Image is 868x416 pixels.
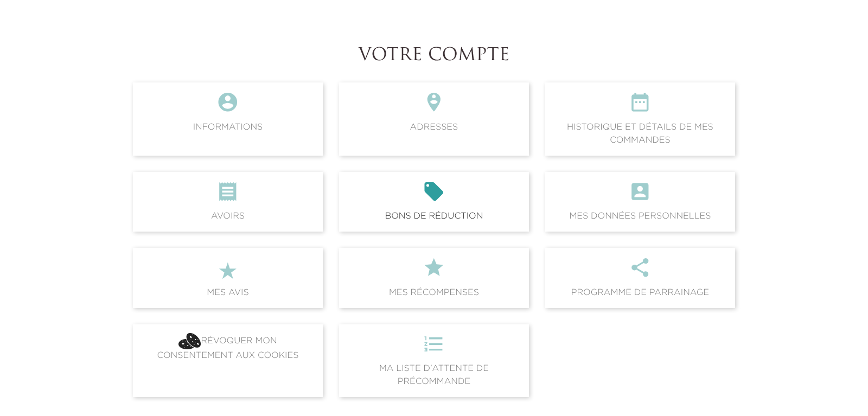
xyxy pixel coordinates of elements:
[331,248,537,308] a: Mes récompenses
[545,248,735,308] span: Programme de parrainage
[133,324,323,397] span: Révoquer mon consentement aux cookies
[339,172,529,232] span: Bons de réduction
[142,91,314,120] i: 
[339,82,529,155] span: Adresses
[331,172,537,232] a: Bons de réduction
[537,248,743,308] a: Programme de parrainage
[142,257,314,286] i: ★
[537,82,743,155] a: Historique et détails de mes commandes
[545,82,735,155] span: Historique et détails de mes commandes
[133,82,323,155] span: Informations
[133,46,735,66] h1: Votre compte
[339,248,529,308] span: Mes récompenses
[142,181,314,210] i: 
[537,172,743,232] a: account_boxMes données personnelles
[348,91,520,120] i: 
[125,82,331,155] a: Informations
[125,248,331,308] a: ★Mes avis
[331,324,537,397] a: format_list_numberedMa liste d'attente de précommande
[125,324,331,397] a: Révoquer mon consentement aux cookies
[348,181,520,210] i: 
[178,333,201,349] img: account_button_icon_17.png
[348,257,520,286] i: 
[554,257,726,286] i: 
[125,172,331,232] a: Avoirs
[554,181,726,210] i: account_box
[133,248,323,308] span: Mes avis
[348,333,520,362] i: format_list_numbered
[331,82,537,155] a: Adresses
[133,172,323,232] span: Avoirs
[545,172,735,232] span: Mes données personnelles
[339,324,529,397] span: Ma liste d'attente de précommande
[554,91,726,120] i: 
